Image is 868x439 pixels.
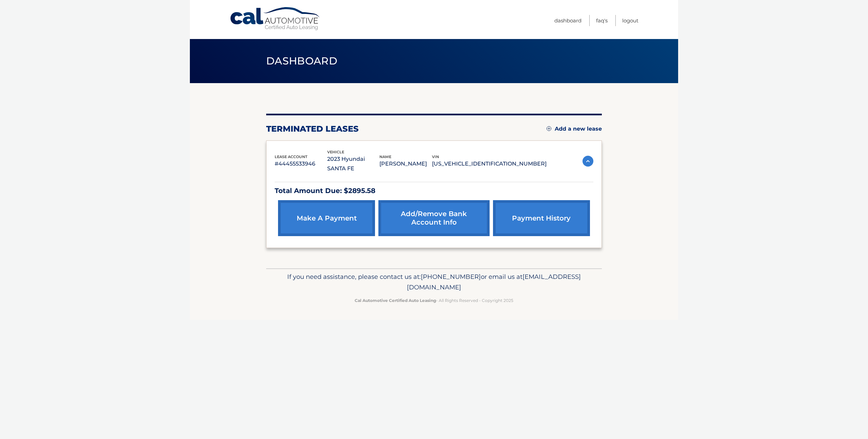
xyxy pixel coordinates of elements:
span: name [379,154,391,159]
span: [PHONE_NUMBER] [421,273,481,281]
p: 2023 Hyundai SANTA FE [327,154,380,173]
a: payment history [493,200,590,236]
p: #44455533946 [275,159,327,169]
a: make a payment [278,200,375,236]
span: lease account [275,154,308,159]
strong: Cal Automotive Certified Auto Leasing [355,298,436,303]
p: [US_VEHICLE_IDENTIFICATION_NUMBER] [432,159,547,169]
p: - All Rights Reserved - Copyright 2025 [271,297,597,304]
span: vin [432,154,439,159]
a: Add/Remove bank account info [378,200,489,236]
span: vehicle [327,150,344,154]
a: FAQ's [596,15,608,26]
img: accordion-active.svg [583,156,593,167]
a: Logout [622,15,638,26]
span: Dashboard [266,55,337,67]
p: [PERSON_NAME] [379,159,432,169]
p: If you need assistance, please contact us at: or email us at [271,271,597,293]
a: Cal Automotive [230,7,321,31]
img: add.svg [547,126,551,131]
h2: terminated leases [266,124,359,134]
a: Add a new lease [547,126,602,132]
a: Dashboard [554,15,581,26]
p: Total Amount Due: $2895.58 [275,185,593,197]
